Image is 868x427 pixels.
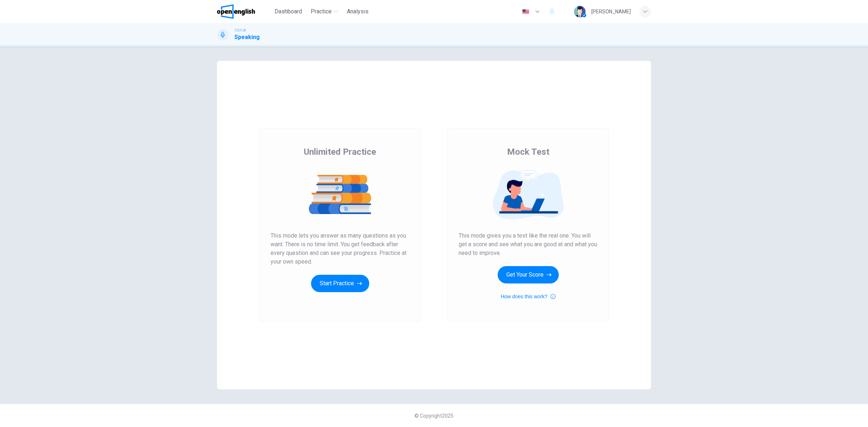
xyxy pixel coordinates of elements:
img: OpenEnglish logo [217,4,255,19]
button: Dashboard [272,5,305,18]
button: Practice [308,5,341,18]
span: Practice [311,7,332,16]
span: Unlimited Practice [304,146,376,158]
span: Mock Test [507,146,549,158]
h1: Speaking [234,33,260,42]
div: [PERSON_NAME] [591,7,631,16]
button: Analysis [344,5,371,18]
span: TOEFL® [234,28,246,33]
span: This mode lets you answer as many questions as you want. There is no time limit. You get feedback... [271,231,409,266]
img: en [521,9,530,14]
button: Start Practice [311,275,369,292]
span: © Copyright 2025 [414,413,454,419]
button: Get Your Score [498,266,559,283]
span: Dashboard [275,7,302,16]
button: How does this work? [501,292,555,301]
span: This mode gives you a test like the real one. You will get a score and see what you are good at a... [459,231,597,257]
a: OpenEnglish logo [217,4,272,19]
img: Profile picture [574,6,586,17]
span: Analysis [347,7,369,16]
